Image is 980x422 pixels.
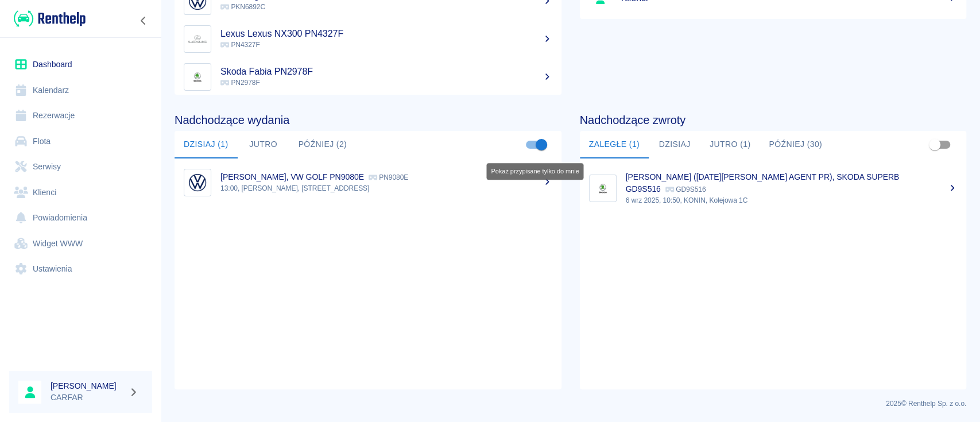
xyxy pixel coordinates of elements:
button: Zwiń nawigację [135,13,152,28]
h5: Lexus Lexus NX300 PN4327F [220,28,552,40]
h6: [PERSON_NAME] [51,380,124,392]
a: Dashboard [9,52,152,78]
a: ImageLexus Lexus NX300 PN4327F PN4327F [175,20,561,58]
span: Pokaż przypisane tylko do mnie [924,134,946,156]
a: Serwisy [9,154,152,180]
h5: Skoda Fabia PN2978F [220,66,552,78]
a: Image[PERSON_NAME], VW GOLF PN9080E PN9080E13:00, [PERSON_NAME], [STREET_ADDRESS] [175,163,561,202]
button: Później (30) [760,131,831,158]
button: Jutro [238,131,289,158]
p: CARFAR [51,392,124,404]
p: 13:00, [PERSON_NAME], [STREET_ADDRESS] [220,183,552,193]
button: Później (2) [289,131,357,158]
button: Dzisiaj [649,131,700,158]
a: Klienci [9,180,152,206]
a: Ustawienia [9,256,152,282]
img: Image [187,172,208,193]
p: [PERSON_NAME] ([DATE][PERSON_NAME] AGENT PR), SKODA SUPERB GD9S516 [626,172,900,193]
img: Renthelp logo [14,9,86,28]
a: Renthelp logo [9,9,86,28]
span: PN2978F [220,79,260,87]
div: Pokaż przypisane tylko do mnie [486,163,583,180]
button: Jutro (1) [700,131,760,158]
a: ImageSkoda Fabia PN2978F PN2978F [175,58,561,96]
a: Flota [9,129,152,154]
button: Dzisiaj (1) [175,131,238,158]
a: Rezerwacje [9,103,152,129]
span: PN4327F [220,41,260,49]
p: PN9080E [369,173,408,181]
a: Image[PERSON_NAME] ([DATE][PERSON_NAME] AGENT PR), SKODA SUPERB GD9S516 GD9S5166 wrz 2025, 10:50,... [580,163,967,214]
a: Kalendarz [9,78,152,103]
img: Image [187,66,208,88]
p: GD9S516 [665,185,706,193]
p: 6 wrz 2025, 10:50, KONIN, Kolejowa 1C [626,195,958,206]
img: Image [187,28,208,50]
h4: Nadchodzące wydania [175,113,561,127]
img: Image [592,177,614,199]
span: Pokaż przypisane tylko do mnie [530,134,552,156]
button: Zaległe (1) [580,131,649,158]
a: Widget WWW [9,231,152,257]
p: 2025 © Renthelp Sp. z o.o. [175,398,966,409]
h4: Nadchodzące zwroty [580,113,967,127]
p: [PERSON_NAME], VW GOLF PN9080E [220,172,364,181]
a: Powiadomienia [9,205,152,231]
span: PKN6892C [220,3,265,11]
